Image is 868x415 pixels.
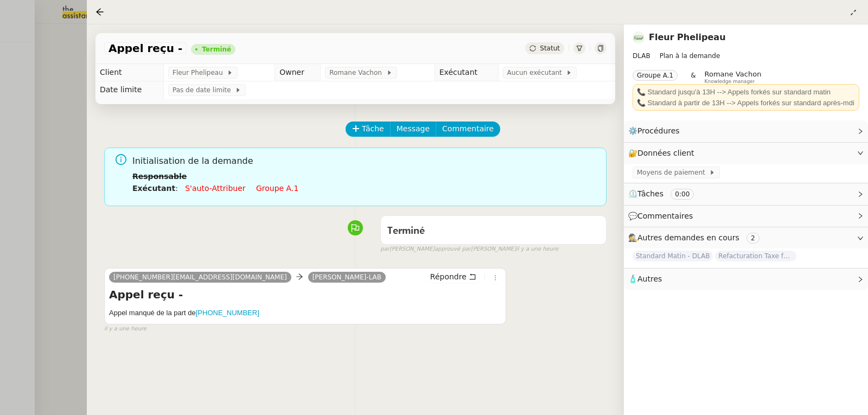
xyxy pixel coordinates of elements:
[633,52,650,60] span: DLAB
[430,271,467,282] span: Répondre
[426,271,480,283] button: Répondre
[173,67,227,78] span: Fleur Phelipeau
[624,206,868,227] div: 💬Commentaires
[633,251,713,261] span: Standard Matin - DLAB
[671,189,694,200] nz-tag: 0:00
[185,184,245,193] a: S'auto-attribuer
[104,324,146,334] span: il y a une heure
[637,274,662,283] span: Autres
[256,184,298,193] a: Groupe a.1
[442,123,494,135] span: Commentaire
[637,167,709,178] span: Moyens de paiement
[628,147,699,159] span: 🔐
[173,85,235,95] span: Pas de date limite
[436,122,500,137] button: Commentaire
[628,233,764,242] span: 🕵️
[109,287,501,302] h4: Appel reçu -
[624,183,868,205] div: ⏲️Tâches 0:00
[275,64,321,81] td: Owner
[705,70,762,84] app-user-label: Knowledge manager
[175,184,178,193] span: :
[362,123,384,135] span: Tâche
[633,31,644,43] img: 7f9b6497-4ade-4d5b-ae17-2cbe23708554
[109,308,501,318] h5: Appel manqué de la part de
[628,125,685,137] span: ⚙️
[108,43,182,54] span: Appel reçu -
[132,184,175,193] b: Exécutant
[346,122,391,137] button: Tâche
[637,126,680,135] span: Procédures
[435,245,471,254] span: approuvé par
[329,67,386,78] span: Romane Vachon
[113,273,287,281] span: [PHONE_NUMBER][EMAIL_ADDRESS][DOMAIN_NAME]
[628,189,703,198] span: ⏲️
[380,245,390,254] span: par
[516,245,558,254] span: il y a une heure
[637,149,694,157] span: Données client
[637,87,855,98] div: 📞 Standard jusqu'à 13H --> Appels forkés sur standard matin
[660,52,720,60] span: Plan à la demande
[649,32,726,42] a: Fleur Phelipeau
[637,212,693,220] span: Commentaires
[540,44,560,52] span: Statut
[624,120,868,142] div: ⚙️Procédures
[435,64,498,81] td: Exécutant
[691,70,695,84] span: &
[705,79,755,85] span: Knowledge manager
[95,81,164,99] td: Date limite
[746,233,759,244] nz-tag: 2
[637,233,739,242] span: Autres demandes en cours
[637,189,663,198] span: Tâches
[628,274,662,283] span: 🧴
[624,269,868,290] div: 🧴Autres
[380,245,558,254] small: [PERSON_NAME] [PERSON_NAME]
[202,46,231,53] div: Terminé
[132,154,598,169] span: Initialisation de la demande
[196,309,259,317] a: [PHONE_NUMBER]
[132,172,187,181] b: Responsable
[397,123,430,135] span: Message
[624,143,868,164] div: 🔐Données client
[387,226,425,236] span: Terminé
[390,122,436,137] button: Message
[95,64,164,81] td: Client
[507,67,566,78] span: Aucun exécutant
[628,212,698,220] span: 💬
[624,227,868,248] div: 🕵️Autres demandes en cours 2
[308,272,386,282] a: [PERSON_NAME]-LAB
[715,251,796,261] span: Refacturation Taxe foncière 2025
[705,70,762,78] span: Romane Vachon
[633,70,678,81] nz-tag: Groupe A.1
[637,98,855,108] div: 📞 Standard à partir de 13H --> Appels forkés sur standard après-mdi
